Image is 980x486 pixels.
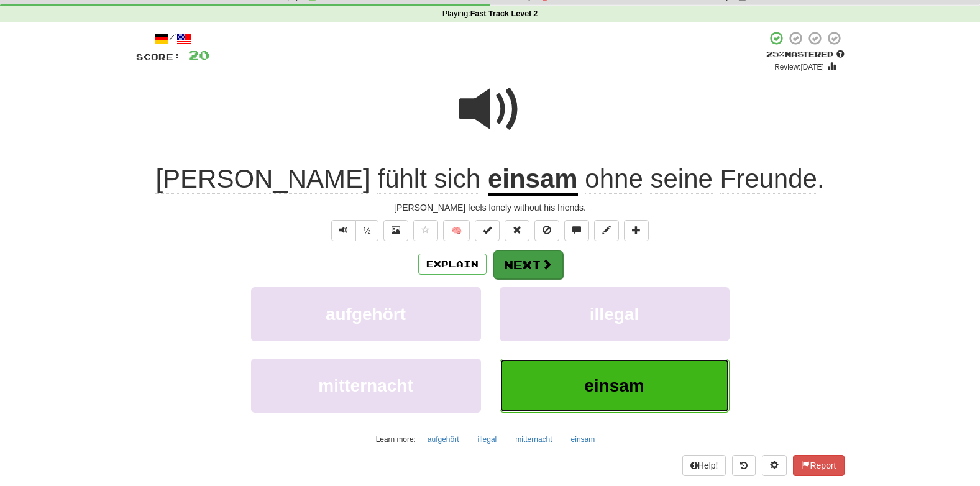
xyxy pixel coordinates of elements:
[475,220,500,241] button: Set this sentence to 100% Mastered (alt+m)
[355,220,379,241] button: ½
[331,220,356,241] button: Play sentence audio (ctl+space)
[505,220,529,241] button: Reset to 0% Mastered (alt+r)
[413,220,438,241] button: Favorite sentence (alt+f)
[493,250,563,279] button: Next
[732,455,756,476] button: Round history (alt+y)
[793,455,844,476] button: Report
[329,220,379,241] div: Text-to-speech controls
[594,220,619,241] button: Edit sentence (alt+d)
[488,164,578,196] u: einsam
[136,52,181,62] span: Score:
[136,201,845,214] div: [PERSON_NAME] feels lonely without his friends.
[251,287,481,341] button: aufgehört
[188,47,209,63] span: 20
[383,220,408,241] button: Show image (alt+x)
[766,49,845,60] div: Mastered
[500,287,730,341] button: illegal
[421,430,466,449] button: aufgehört
[682,455,726,476] button: Help!
[624,220,649,241] button: Add to collection (alt+a)
[377,164,426,194] span: fühlt
[418,254,487,275] button: Explain
[584,376,644,395] span: einsam
[500,359,730,413] button: einsam
[766,49,785,59] span: 25 %
[376,435,416,444] small: Learn more:
[326,305,406,324] span: aufgehört
[470,9,538,18] strong: Fast Track Level 2
[564,430,602,449] button: einsam
[720,164,817,194] span: Freunde
[318,376,413,395] span: mitternacht
[136,30,209,46] div: /
[443,220,470,241] button: 🧠
[471,430,504,449] button: illegal
[155,164,370,194] span: [PERSON_NAME]
[434,164,481,194] span: sich
[251,359,481,413] button: mitternacht
[578,164,825,194] span: .
[650,164,712,194] span: seine
[508,430,559,449] button: mitternacht
[585,164,643,194] span: ohne
[564,220,589,241] button: Discuss sentence (alt+u)
[534,220,559,241] button: Ignore sentence (alt+i)
[590,305,639,324] span: illegal
[774,63,824,71] small: Review: [DATE]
